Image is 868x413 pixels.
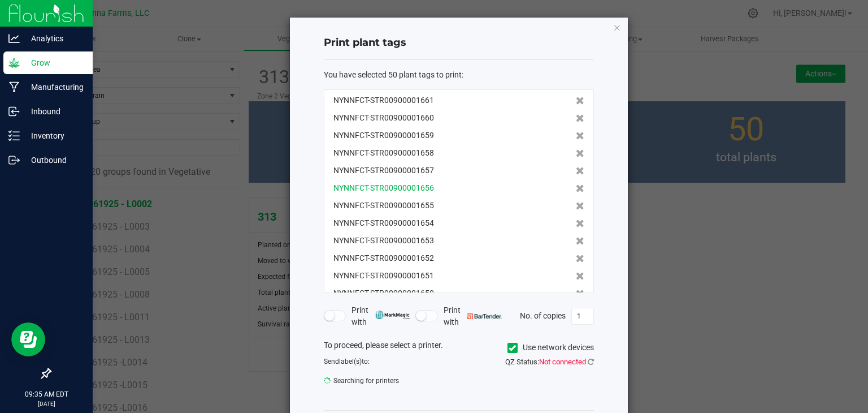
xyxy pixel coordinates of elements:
[324,70,462,79] span: You have selected 50 plant tags to print
[333,287,434,299] span: NYNNFCT-STR00900001650
[20,153,88,167] p: Outbound
[11,322,45,356] iframe: Resource center
[333,147,434,159] span: NYNNFCT-STR00900001658
[5,389,88,399] p: 09:35 AM EDT
[20,32,88,45] p: Analytics
[20,56,88,70] p: Grow
[333,165,434,177] span: NYNNFCT-STR00900001657
[324,36,594,50] h4: Print plant tags
[20,80,88,94] p: Manufacturing
[8,154,20,166] inline-svg: Outbound
[351,304,410,328] span: Print with
[20,105,88,118] p: Inbound
[539,358,586,366] span: Not connected
[333,200,434,212] span: NYNNFCT-STR00900001655
[8,81,20,93] inline-svg: Manufacturing
[8,130,20,141] inline-svg: Inventory
[8,33,20,44] inline-svg: Analytics
[20,129,88,143] p: Inventory
[315,339,602,356] div: To proceed, please select a printer.
[8,106,20,117] inline-svg: Inbound
[324,358,370,365] span: Send to:
[333,235,434,247] span: NYNNFCT-STR00900001653
[333,112,434,124] span: NYNNFCT-STR00900001660
[324,69,594,81] div: :
[507,342,594,354] label: Use network devices
[324,372,450,389] span: Searching for printers
[333,252,434,264] span: NYNNFCT-STR00900001652
[505,358,594,366] span: QZ Status:
[333,94,434,106] span: NYNNFCT-STR00900001661
[333,182,434,194] span: NYNNFCT-STR00900001656
[333,217,434,229] span: NYNNFCT-STR00900001654
[333,130,434,141] span: NYNNFCT-STR00900001659
[339,358,362,365] span: label(s)
[5,399,88,408] p: [DATE]
[520,311,566,320] span: No. of copies
[375,311,410,319] img: mark_magic_cybra.png
[444,304,502,328] span: Print with
[467,313,502,319] img: bartender.png
[8,57,20,68] inline-svg: Grow
[333,270,434,282] span: NYNNFCT-STR00900001651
